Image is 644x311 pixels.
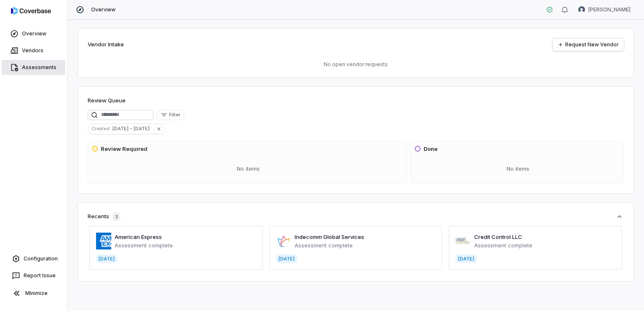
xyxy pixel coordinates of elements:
p: No open vendor requests [88,61,624,68]
a: Credit Control LLC [474,233,522,240]
span: Created : [88,125,113,132]
a: Vendors [2,43,65,58]
h1: Review Queue [88,97,126,105]
span: Minimize [25,290,48,297]
a: Overview [2,26,65,41]
a: Assessments [2,60,65,75]
div: Recents [88,212,121,221]
button: Recents3 [88,212,624,221]
a: Request New Vendor [553,38,624,51]
button: Filter [157,110,184,120]
span: Report Issue [24,272,56,279]
span: Overview [22,30,46,37]
span: Vendors [22,47,43,54]
button: Minimize [3,285,64,302]
a: American Express [115,233,162,240]
span: Assessments [22,64,56,71]
span: 3 [113,212,121,221]
a: Configuration [3,251,64,266]
img: Travis Helton avatar [578,6,585,13]
div: No items [414,158,622,180]
img: logo-D7KZi-bG.svg [11,7,51,15]
div: No items [91,158,405,180]
span: Configuration [24,255,58,262]
h3: Done [424,145,437,153]
h3: Review Required [101,145,148,153]
span: [DATE] - [DATE] [113,125,153,132]
button: Report Issue [3,268,64,283]
span: Overview [91,6,115,13]
button: Travis Helton avatar[PERSON_NAME] [573,3,636,16]
a: Indecomm Global Services [295,233,364,240]
span: Filter [169,112,180,118]
h2: Vendor Intake [88,40,124,49]
span: [PERSON_NAME] [588,6,631,13]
